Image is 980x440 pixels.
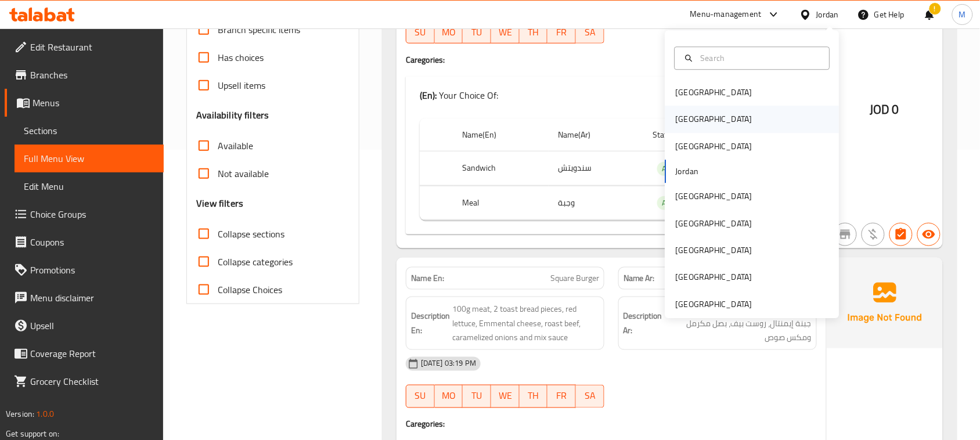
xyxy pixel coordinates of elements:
[416,358,481,369] span: [DATE] 03:19 PM
[665,302,812,345] span: 100 غم لحم، 2 قطعة خبز توست، خس أحمر، جبنة إيمنتال، روست بيف، بصل مكرمل ومكس صوص
[218,167,269,181] span: Not available
[24,152,154,165] span: Full Menu View
[676,140,752,153] div: [GEOGRAPHIC_DATA]
[452,302,599,345] span: 100g meat, 2 toast bread pieces, red lettuce, Emmental cheese, roast beef, caramelized onions and...
[524,24,543,41] span: TH
[453,152,549,186] th: Sandwich
[6,406,34,421] span: Version:
[218,78,265,92] span: Upsell items
[576,20,604,44] button: SA
[552,24,571,41] span: FR
[420,86,437,104] b: (En):
[676,271,752,284] div: [GEOGRAPHIC_DATA]
[657,196,687,210] span: Active
[15,172,164,200] a: Edit Menu
[30,68,154,82] span: Branches
[463,20,491,44] button: TU
[657,162,687,175] span: Active
[862,223,885,246] button: Purchased item
[30,291,154,305] span: Menu disclaimer
[496,388,515,405] span: WE
[24,124,154,138] span: Sections
[870,98,890,121] span: JOD
[5,284,164,312] a: Menu disclaimer
[5,228,164,256] a: Coupons
[624,309,662,337] strong: Description Ar:
[218,227,284,241] span: Collapse sections
[520,20,548,44] button: TH
[24,179,154,193] span: Edit Menu
[453,186,549,220] th: Meal
[463,385,491,408] button: TU
[36,406,54,421] span: 1.0.0
[30,207,154,221] span: Choice Groups
[549,186,643,220] td: وجبة
[218,139,253,153] span: Available
[411,24,430,41] span: SU
[643,118,739,152] th: Status
[411,309,450,337] strong: Description En:
[581,24,600,41] span: SA
[218,255,293,269] span: Collapse categories
[218,283,282,297] span: Collapse Choices
[657,196,687,210] div: Active
[676,86,752,99] div: [GEOGRAPHIC_DATA]
[435,385,463,408] button: MO
[30,374,154,388] span: Grocery Checklist
[420,118,803,221] table: choices table
[5,89,164,117] a: Menus
[624,272,655,284] strong: Name Ar:
[496,24,515,41] span: WE
[5,256,164,284] a: Promotions
[959,8,966,21] span: M
[196,197,243,210] h3: View filters
[420,88,498,102] p: Your Choice Of:
[520,385,548,408] button: TH
[491,385,520,408] button: WE
[547,385,576,408] button: FR
[549,118,643,152] th: Name(Ar)
[196,109,269,122] h3: Availability filters
[550,272,599,284] span: Square Burger
[439,24,459,41] span: MO
[524,388,543,405] span: TH
[33,96,154,110] span: Menus
[5,200,164,228] a: Choice Groups
[406,54,817,66] h4: Caregories:
[30,263,154,277] span: Promotions
[5,33,164,61] a: Edit Restaurant
[15,117,164,145] a: Sections
[218,51,264,64] span: Has choices
[30,319,154,333] span: Upsell
[467,24,487,41] span: TU
[5,61,164,89] a: Branches
[549,152,643,186] td: سندويتش
[547,20,576,44] button: FR
[552,388,571,405] span: FR
[5,312,164,340] a: Upsell
[30,235,154,249] span: Coupons
[406,385,435,408] button: SU
[30,347,154,360] span: Coverage Report
[696,52,823,64] input: Search
[439,388,459,405] span: MO
[406,419,817,430] h4: Caregories:
[30,40,154,54] span: Edit Restaurant
[5,367,164,395] a: Grocery Checklist
[411,272,444,284] strong: Name En:
[467,388,487,405] span: TU
[676,244,752,257] div: [GEOGRAPHIC_DATA]
[581,388,600,405] span: SA
[406,20,435,44] button: SU
[411,388,430,405] span: SU
[892,98,899,121] span: 0
[491,20,520,44] button: WE
[816,8,839,21] div: Jordan
[834,223,857,246] button: Not branch specific item
[15,145,164,172] a: Full Menu View
[676,298,752,311] div: [GEOGRAPHIC_DATA]
[406,77,817,114] div: (En): Your Choice Of:(Ar):إختيارك من:
[453,118,549,152] th: Name(En)
[435,20,463,44] button: MO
